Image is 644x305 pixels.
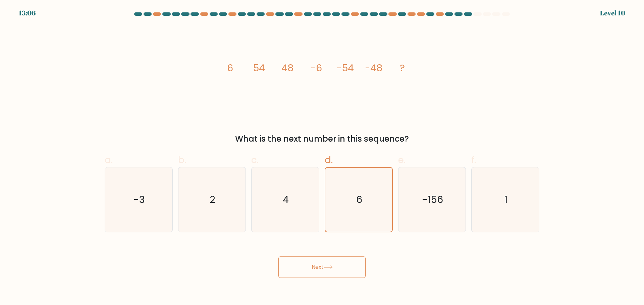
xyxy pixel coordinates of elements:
text: 4 [283,193,289,206]
span: b. [178,153,186,166]
tspan: ? [400,61,405,75]
tspan: -54 [336,61,354,75]
div: 13:06 [19,8,36,18]
tspan: 54 [253,61,265,75]
tspan: -6 [311,61,322,75]
div: What is the next number in this sequence? [109,133,535,145]
text: 6 [356,193,362,206]
span: c. [251,153,259,166]
span: f. [471,153,476,166]
span: e. [398,153,406,166]
button: Next [278,256,366,278]
text: -3 [133,193,145,206]
text: -156 [422,193,443,206]
tspan: 48 [282,61,294,75]
tspan: -48 [365,61,383,75]
span: d. [325,153,333,166]
div: Level 10 [600,8,625,18]
text: 2 [210,193,215,206]
tspan: 6 [227,61,233,75]
span: a. [105,153,113,166]
text: 1 [504,193,507,206]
